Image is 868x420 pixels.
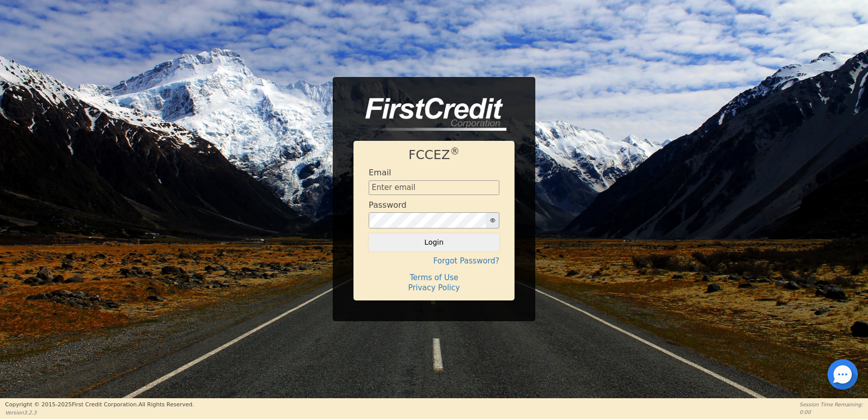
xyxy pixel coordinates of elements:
span: All Rights Reserved. [138,401,194,408]
input: password [369,212,486,228]
img: logo-CMu_cnol.png [353,98,506,131]
p: 0:00 [800,408,863,416]
button: Login [369,234,499,251]
sup: ® [450,146,460,157]
h4: Forgot Password? [369,256,499,265]
input: Enter email [369,180,499,196]
h1: FCCEZ [369,147,499,163]
h4: Email [369,168,391,177]
p: Version 3.2.3 [5,409,194,416]
h4: Terms of Use [369,273,499,282]
h4: Password [369,200,407,210]
p: Session Time Remaining: [800,401,863,408]
h4: Privacy Policy [369,283,499,292]
p: Copyright © 2015- 2025 First Credit Corporation. [5,401,194,409]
